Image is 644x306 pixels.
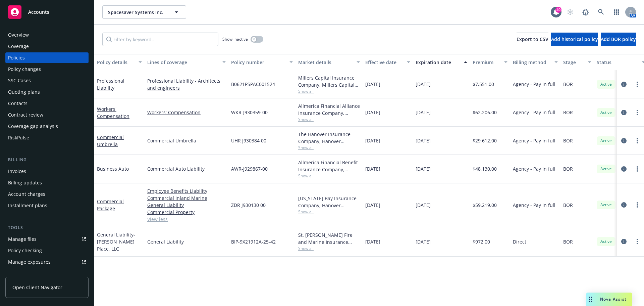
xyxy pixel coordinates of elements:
div: Tools [5,224,89,231]
span: Spacesaver Systems Inc. [108,9,166,16]
a: Manage exposures [5,257,89,267]
span: [DATE] [365,137,380,144]
span: $7,551.00 [473,81,494,88]
a: Commercial Inland Marine [147,194,226,202]
a: View less [147,216,226,223]
button: Nova Assist [586,293,632,306]
div: Expiration date [416,59,460,66]
div: Stage [563,59,584,66]
span: Show all [298,209,360,215]
span: Active [599,110,613,116]
span: Show inactive [222,36,248,42]
div: SSC Cases [8,75,31,86]
a: Employee Benefits Liability [147,187,226,194]
a: Search [594,5,608,19]
span: BOR [563,165,573,172]
span: [DATE] [365,238,380,245]
span: $62,206.00 [473,109,497,116]
a: Commercial Auto Liability [147,165,226,172]
div: Overview [8,30,29,40]
a: RiskPulse [5,132,89,143]
span: BOR [563,81,573,88]
a: circleInformation [620,201,628,209]
span: [DATE] [365,202,380,209]
button: Export to CSV [517,33,548,46]
span: Show all [298,246,360,251]
div: Millers Capital Insurance Company, Millers Capital Insurance Company, RT Specialty Insurance Serv... [298,74,360,88]
button: Lines of coverage [145,54,228,70]
div: Effective date [365,59,403,66]
div: Manage files [8,234,37,245]
a: Policy changes [5,64,89,75]
div: Manage certificates [8,268,52,279]
a: circleInformation [620,80,628,88]
a: Professional Liability [97,78,124,91]
div: Policy details [97,59,135,66]
a: Accounts [5,3,89,21]
a: circleInformation [620,137,628,145]
div: Premium [473,59,500,66]
div: The Hanover Insurance Company, Hanover Insurance Group [298,131,360,145]
span: Active [599,138,613,144]
span: [DATE] [416,202,431,209]
span: Active [599,81,613,87]
span: BOR [563,109,573,116]
span: Add BOR policy [601,36,636,42]
div: Market details [298,59,353,66]
div: Quoting plans [8,87,40,97]
button: Effective date [363,54,413,70]
span: Agency - Pay in full [513,202,555,209]
span: [DATE] [365,165,380,172]
div: Status [597,59,638,66]
a: Report a Bug [579,5,592,19]
span: ZDR J930130 00 [231,202,266,209]
div: Billing [5,157,89,163]
button: Policy number [228,54,296,70]
span: Show all [298,117,360,122]
span: Show all [298,145,360,150]
span: $48,130.00 [473,165,497,172]
span: [DATE] [416,137,431,144]
span: Active [599,202,613,208]
div: St. [PERSON_NAME] Fire and Marine Insurance Company, Travelers Insurance [298,231,360,246]
span: Export to CSV [517,36,548,42]
span: Accounts [28,9,49,15]
a: Workers' Compensation [97,106,129,119]
a: General Liability [97,231,135,252]
span: [DATE] [365,109,380,116]
div: Coverage gap analysis [8,121,58,132]
a: Installment plans [5,200,89,211]
span: [DATE] [416,109,431,116]
span: [DATE] [416,81,431,88]
span: $59,219.00 [473,202,497,209]
div: Billing updates [8,177,42,188]
span: $972.00 [473,238,490,245]
div: Policy number [231,59,285,66]
a: Policies [5,52,89,63]
a: circleInformation [620,237,628,246]
button: Spacesaver Systems Inc. [102,5,186,19]
span: BOR [563,137,573,144]
a: Business Auto [97,166,129,172]
span: [DATE] [416,238,431,245]
div: Policies [8,52,25,63]
a: General Liability [147,238,226,245]
a: Policy checking [5,245,89,256]
a: Coverage gap analysis [5,121,89,132]
span: Show all [298,88,360,94]
div: Contacts [8,98,28,109]
div: Policy changes [8,64,41,75]
span: Open Client Navigator [12,284,62,291]
span: UHR J930384 00 [231,137,266,144]
a: Quoting plans [5,87,89,97]
span: $29,612.00 [473,137,497,144]
button: Premium [470,54,510,70]
a: Account charges [5,189,89,200]
a: circleInformation [620,165,628,173]
a: circleInformation [620,108,628,117]
a: more [633,80,641,88]
span: Agency - Pay in full [513,165,555,172]
a: Manage files [5,234,89,245]
a: Coverage [5,41,89,52]
a: Overview [5,30,89,40]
